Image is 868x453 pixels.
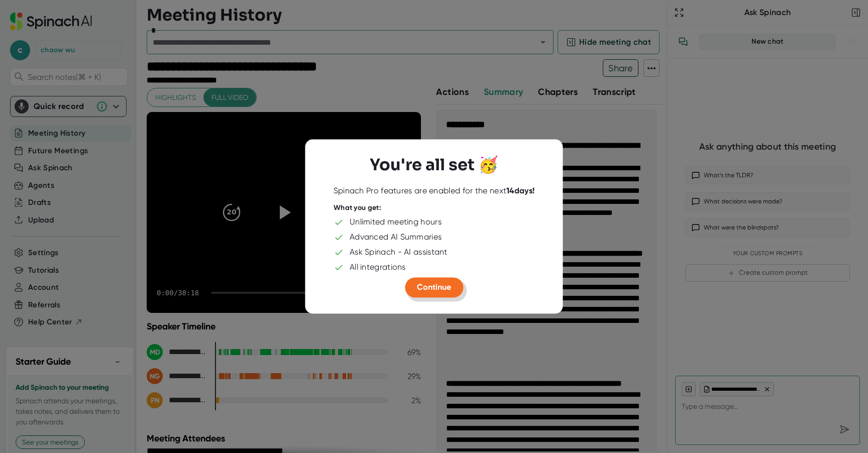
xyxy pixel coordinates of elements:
[350,233,442,243] div: Advanced AI Summaries
[350,217,442,228] div: Unlimited meeting hours
[350,263,406,273] div: All integrations
[334,203,381,212] div: What you get:
[370,155,498,174] h3: You're all set 🥳
[334,186,535,196] div: Spinach Pro features are enabled for the next
[506,186,534,195] b: 14 days!
[405,278,463,298] button: Continue
[417,283,451,292] span: Continue
[350,248,448,258] div: Ask Spinach - AI assistant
